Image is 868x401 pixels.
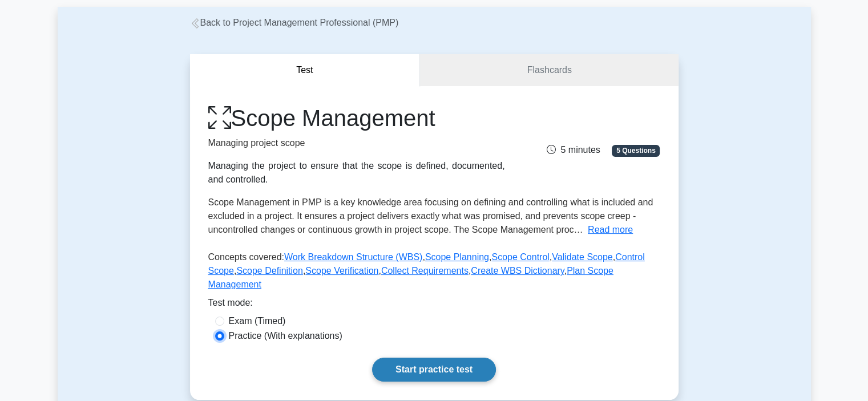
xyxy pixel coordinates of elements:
a: Validate Scope [552,252,612,262]
span: 5 Questions [612,145,660,156]
a: Flashcards [420,54,678,87]
a: Create WBS Dictionary [471,266,564,276]
span: 5 minutes [547,145,600,155]
a: Work Breakdown Structure (WBS) [284,252,422,262]
h1: Scope Management [208,104,505,132]
a: Scope Verification [305,266,378,276]
label: Practice (With explanations) [229,329,342,343]
a: Start practice test [372,358,496,382]
div: Test mode: [208,296,660,314]
button: Test [190,54,421,87]
label: Exam (Timed) [229,314,286,328]
a: Collect Requirements [381,266,469,276]
p: Concepts covered: , , , , , , , , , [208,250,660,296]
p: Managing project scope [208,136,505,150]
div: Managing the project to ensure that the scope is defined, documented, and controlled. [208,159,505,187]
span: Scope Management in PMP is a key knowledge area focusing on defining and controlling what is incl... [208,197,653,234]
a: Back to Project Management Professional (PMP) [190,18,399,27]
a: Scope Planning [425,252,489,262]
a: Scope Definition [236,266,303,276]
button: Read more [588,223,633,237]
a: Scope Control [491,252,549,262]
